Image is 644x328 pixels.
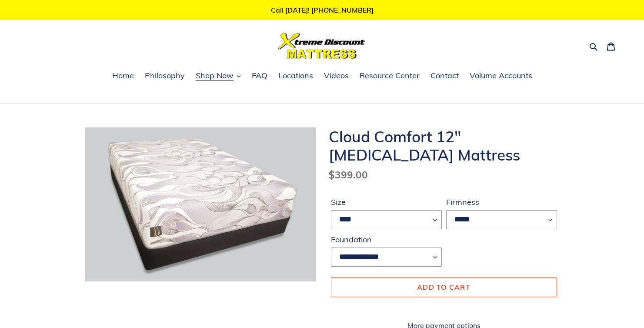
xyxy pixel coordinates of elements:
[112,70,134,81] span: Home
[465,70,537,83] a: Volume Accounts
[355,70,424,83] a: Resource Center
[331,234,442,245] label: Foundation
[320,70,353,83] a: Videos
[324,70,349,81] span: Videos
[331,278,557,297] button: Add to cart
[108,70,138,83] a: Home
[430,70,459,81] span: Contact
[470,70,532,81] span: Volume Accounts
[191,70,245,83] button: Shop Now
[145,70,185,81] span: Philosophy
[329,168,368,181] span: $399.00
[278,33,365,59] img: Xtreme Discount Mattress
[446,196,557,208] label: Firmness
[274,70,317,83] a: Locations
[252,70,267,81] span: FAQ
[247,70,272,83] a: FAQ
[329,127,559,164] h1: Cloud Comfort 12" [MEDICAL_DATA] Mattress
[331,196,442,208] label: Size
[360,70,420,81] span: Resource Center
[417,283,470,291] span: Add to cart
[140,70,189,83] a: Philosophy
[426,70,463,83] a: Contact
[278,70,313,81] span: Locations
[196,70,234,81] span: Shop Now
